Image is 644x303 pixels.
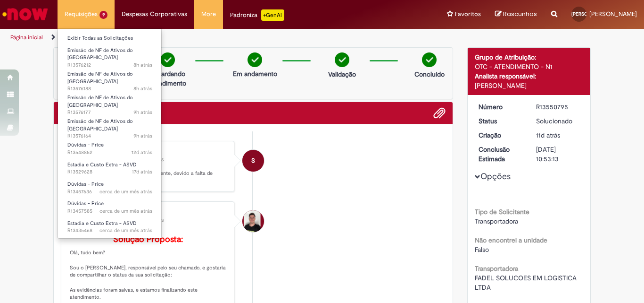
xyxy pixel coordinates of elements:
time: 28/08/2025 12:28:38 [99,208,152,215]
span: Emissão de NF de Ativos do [GEOGRAPHIC_DATA] [67,70,133,85]
div: System [242,150,264,172]
span: 9 [99,11,107,19]
ul: Trilhas de página [7,29,422,46]
span: Falso [475,245,489,254]
span: R13576212 [67,61,152,69]
span: Dúvidas - Price [67,200,104,207]
time: 29/09/2025 11:28:06 [133,132,152,139]
time: 29/09/2025 11:29:57 [133,109,152,116]
dt: Status [471,116,529,126]
span: More [201,9,216,19]
b: Não encontrei a unidade [475,236,547,244]
div: Padroniza [230,9,284,21]
span: Requisições [65,9,98,19]
span: FADEL SOLUCOES EM LOGISTICA LTDA [475,274,578,292]
a: Aberto R13548852 : Dúvidas - Price [58,140,162,157]
p: +GenAi [261,9,284,21]
span: cerca de um mês atrás [99,188,152,195]
dt: Conclusão Estimada [471,145,529,164]
span: R13529628 [67,168,152,176]
span: R13576164 [67,132,152,140]
time: 19/09/2025 13:53:10 [536,131,560,139]
a: Aberto R13576188 : Emissão de NF de Ativos do ASVD [58,69,162,89]
span: Dúvidas - Price [67,181,104,188]
span: Emissão de NF de Ativos do [GEOGRAPHIC_DATA] [67,94,133,109]
span: Transportadora [475,217,518,225]
span: 9h atrás [133,132,152,139]
a: Rascunhos [495,10,537,19]
p: Concluído [414,69,445,79]
p: Em andamento [233,69,277,78]
div: [PERSON_NAME] [475,81,584,90]
span: [PERSON_NAME] [589,10,637,18]
span: 11d atrás [536,131,560,139]
span: cerca de um mês atrás [99,208,152,215]
dt: Número [471,102,529,112]
div: OTC - ATENDIMENTO - N1 [475,62,584,71]
span: R13548852 [67,149,152,156]
a: Aberto R13576177 : Emissão de NF de Ativos do ASVD [58,93,162,113]
span: Emissão de NF de Ativos do [GEOGRAPHIC_DATA] [67,118,133,132]
time: 28/08/2025 12:41:24 [99,188,152,195]
a: Aberto R13576212 : Emissão de NF de Ativos do ASVD [58,45,162,66]
time: 29/09/2025 11:31:21 [133,85,152,92]
span: [PERSON_NAME] [571,11,608,17]
div: Analista responsável: [475,71,584,81]
div: 19/09/2025 13:53:10 [536,130,580,140]
img: ServiceNow [1,5,50,24]
time: 13/09/2025 12:01:34 [132,168,152,175]
img: check-circle-green.png [335,52,349,67]
ul: Requisições [58,28,162,239]
span: Dúvidas - Price [67,141,104,148]
img: check-circle-green.png [422,52,437,67]
span: cerca de um mês atrás [99,227,152,234]
a: Aberto R13529628 : Estadia e Custo Extra - ASVD [58,160,162,177]
div: Grupo de Atribuição: [475,52,584,62]
span: R13576188 [67,85,152,93]
a: Página inicial [10,34,43,41]
img: check-circle-green.png [248,52,262,67]
span: R13576177 [67,109,152,116]
span: Despesas Corporativas [122,9,187,19]
b: Tipo de Solicitante [475,208,529,216]
a: Aberto R13435468 : Estadia e Custo Extra - ASVD [58,218,162,236]
span: 8h atrás [133,85,152,92]
span: 17d atrás [132,168,152,175]
b: Solução Proposta: [113,234,183,245]
time: 21/08/2025 10:48:02 [99,227,152,234]
p: Aguardando atendimento [145,69,190,88]
span: Rascunhos [503,9,537,18]
span: Favoritos [455,9,481,19]
a: Exibir Todas as Solicitações [58,33,162,43]
div: [DATE] 10:53:13 [536,145,580,164]
span: 12d atrás [132,149,152,156]
a: Aberto R13457636 : Dúvidas - Price [58,179,162,197]
button: Adicionar anexos [433,107,446,119]
div: Solucionado [536,116,580,126]
span: 9h atrás [133,109,152,116]
div: Matheus Henrique Drudi [242,210,264,232]
time: 18/09/2025 18:54:15 [132,149,152,156]
time: 29/09/2025 11:33:19 [133,61,152,69]
span: Estadia e Custo Extra - ASVD [67,220,137,227]
div: R13550795 [536,102,580,112]
a: Aberto R13457585 : Dúvidas - Price [58,199,162,216]
span: R13435468 [67,227,152,234]
span: R13457636 [67,188,152,196]
dt: Criação [471,130,529,140]
span: 8h atrás [133,61,152,69]
span: R13457585 [67,208,152,215]
span: Emissão de NF de Ativos do [GEOGRAPHIC_DATA] [67,47,133,61]
span: S [251,149,255,172]
b: Transportadora [475,264,518,273]
p: Validação [328,69,356,79]
img: check-circle-green.png [160,52,175,67]
span: Estadia e Custo Extra - ASVD [67,161,137,168]
a: Aberto R13576164 : Emissão de NF de Ativos do ASVD [58,116,162,137]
